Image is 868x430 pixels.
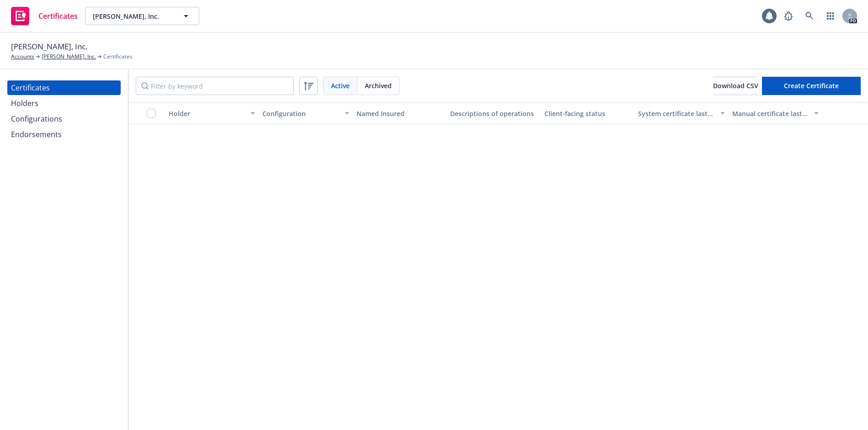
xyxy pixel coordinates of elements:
span: Certificates [103,53,133,61]
span: Active [331,81,350,90]
div: Holder [169,109,245,118]
button: Descriptions of operations [447,102,540,124]
button: System certificate last generated [634,102,728,124]
div: Client-facing status [544,109,631,118]
button: Create Certificate [762,77,861,95]
a: Accounts [11,53,34,61]
a: Certificates [7,3,81,29]
button: Named Insured [353,102,447,124]
div: Named Insured [357,109,443,118]
div: Holders [11,96,38,111]
a: Switch app [821,7,840,25]
div: Certificates [11,80,50,95]
span: [PERSON_NAME], Inc. [93,11,172,21]
button: [PERSON_NAME], Inc. [85,7,199,25]
span: Certificates [38,12,78,20]
a: Endorsements [7,127,121,142]
span: [PERSON_NAME], Inc. [11,41,87,53]
div: Manual certificate last generated [732,109,809,118]
button: Manual certificate last generated [729,102,822,124]
span: Download CSV [713,81,758,90]
a: [PERSON_NAME], Inc. [42,53,96,61]
span: Archived [365,81,392,90]
a: Search [800,7,819,25]
button: Client-facing status [541,102,634,124]
a: Holders [7,96,121,111]
button: Holder [165,102,259,124]
input: Filter by keyword [136,77,294,95]
span: Create Certificate [784,81,839,90]
a: Configurations [7,111,121,126]
div: Descriptions of operations [450,109,537,118]
button: Download CSV [713,77,758,95]
a: Certificates [7,80,121,95]
div: Configuration [262,109,339,118]
button: Configuration [259,102,352,124]
div: Endorsements [11,127,62,142]
input: Select all [147,109,156,118]
a: Report a Bug [779,7,798,25]
div: System certificate last generated [638,109,714,118]
div: Configurations [11,111,62,126]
